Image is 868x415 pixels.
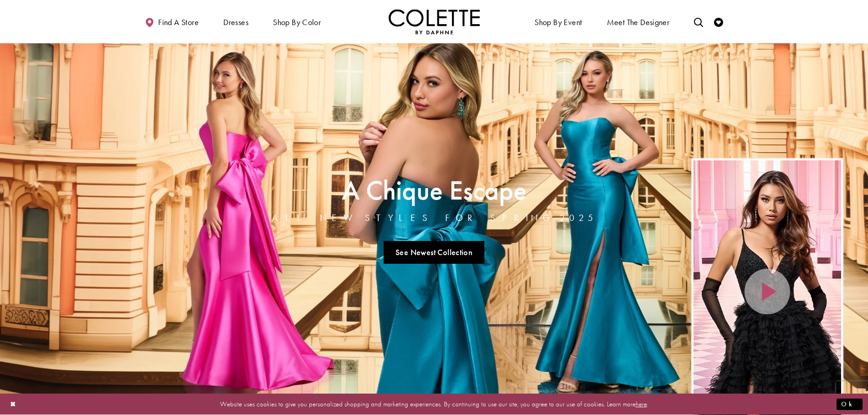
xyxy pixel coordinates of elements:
[66,398,802,410] p: Website uses cookies to give you personalized shopping and marketing experiences. By continuing t...
[837,399,863,410] button: Submit Dialog
[636,400,647,409] a: here
[269,237,599,267] ul: Slider Links
[384,241,485,264] a: See Newest Collection A Chique Escape All New Styles For Spring 2025
[5,396,21,412] button: Close Dialog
